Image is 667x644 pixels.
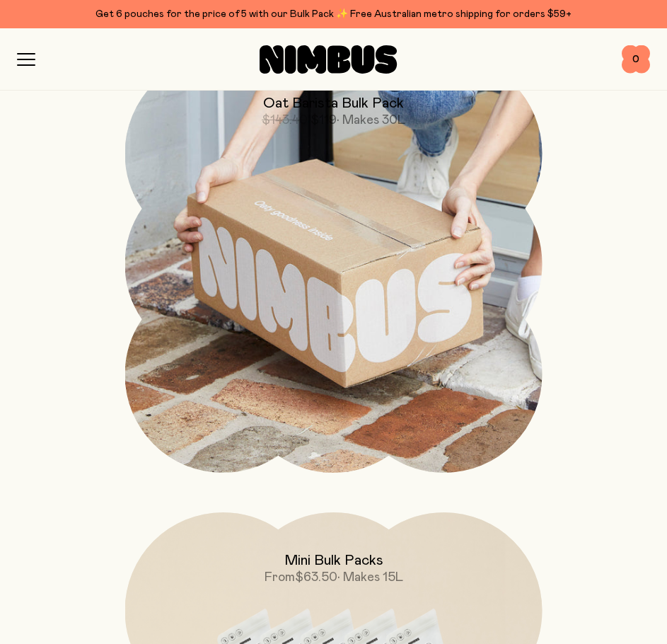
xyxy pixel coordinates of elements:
[262,114,308,127] span: $143.40
[284,552,383,569] h2: Mini Bulk Packs
[17,6,650,23] div: Get 6 pouches for the price of 5 with our Bulk Pack ✨ Free Australian metro shipping for orders $59+
[265,571,295,584] span: From
[337,571,403,584] span: • Makes 15L
[125,55,543,473] a: Oat Barista Bulk Pack$143.40$119• Makes 30L
[622,45,650,74] button: 0
[311,114,337,127] span: $119
[337,114,405,127] span: • Makes 30L
[295,571,337,584] span: $63.50
[263,95,404,112] h2: Oat Barista Bulk Pack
